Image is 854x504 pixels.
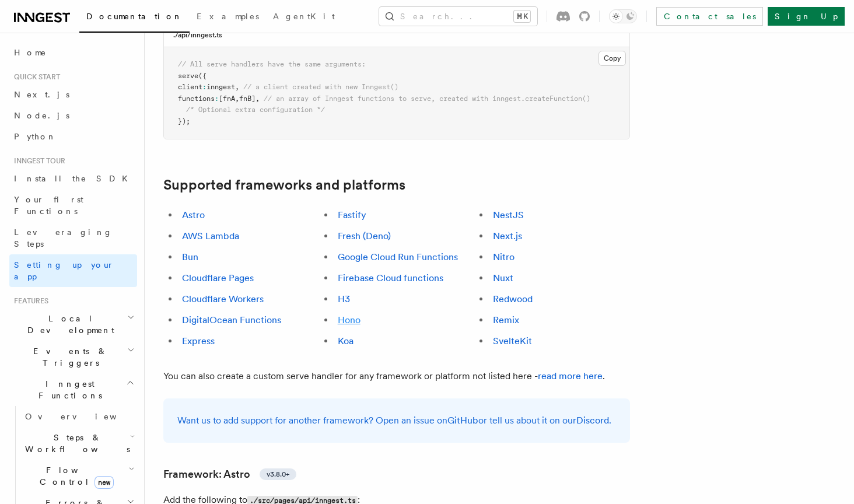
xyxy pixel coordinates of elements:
[266,3,342,32] a: AgentKit
[9,72,60,82] span: Quick start
[9,313,127,336] span: Local Development
[20,406,137,427] a: Overview
[9,373,137,406] button: Inngest Functions
[14,111,69,120] span: Node.js
[163,177,405,193] a: Supported frameworks and platforms
[9,308,137,341] button: Local Development
[9,345,127,369] span: Events & Triggers
[273,12,335,21] span: AgentKit
[267,470,289,479] span: v3.8.0+
[9,42,137,63] a: Home
[86,12,183,21] span: Documentation
[9,126,137,147] a: Python
[9,296,48,306] span: Features
[338,314,360,325] a: Hono
[163,368,630,384] p: You can also create a custom serve handler for any framework or platform not listed here - .
[14,195,83,216] span: Your first Functions
[79,3,190,33] a: Documentation
[9,222,137,254] a: Leveraging Steps
[768,7,845,26] a: Sign Up
[9,341,137,373] button: Events & Triggers
[186,106,325,114] span: /* Optional extra configuration */
[178,60,366,68] span: // All serve handlers have the same arguments:
[178,94,215,103] span: functions
[197,12,259,21] span: Examples
[256,94,260,103] span: ,
[493,272,513,283] a: Nuxt
[182,251,198,262] a: Bun
[182,209,205,220] a: Astro
[493,314,519,325] a: Remix
[338,209,366,220] a: Fastify
[20,427,137,460] button: Steps & Workflows
[379,7,537,26] button: Search...⌘K
[173,30,222,40] h3: ./api/inngest.ts
[656,7,763,26] a: Contact sales
[182,272,254,283] a: Cloudflare Pages
[9,84,137,105] a: Next.js
[14,90,69,99] span: Next.js
[215,94,219,103] span: :
[264,94,590,103] span: // an array of Inngest functions to serve, created with inngest.createFunction()
[182,335,215,346] a: Express
[182,293,264,304] a: Cloudflare Workers
[493,230,522,242] a: Next.js
[14,260,114,281] span: Setting up your app
[493,335,532,346] a: SvelteKit
[20,460,137,492] button: Flow Controlnew
[447,415,478,426] a: GitHub
[198,72,206,80] span: ({
[206,83,235,91] span: inngest
[20,432,130,455] span: Steps & Workflows
[14,132,57,141] span: Python
[338,293,350,304] a: H3
[338,230,391,242] a: Fresh (Deno)
[178,83,202,91] span: client
[9,105,137,126] a: Node.js
[235,94,239,103] span: ,
[9,254,137,287] a: Setting up your app
[598,51,626,66] button: Copy
[9,378,126,401] span: Inngest Functions
[493,209,524,220] a: NestJS
[514,10,530,22] kbd: ⌘K
[576,415,609,426] a: Discord
[163,466,296,482] a: Framework: Astrov3.8.0+
[9,189,137,222] a: Your first Functions
[178,72,198,80] span: serve
[182,314,281,325] a: DigitalOcean Functions
[538,370,603,381] a: read more here
[9,168,137,189] a: Install the SDK
[14,174,135,183] span: Install the SDK
[239,94,256,103] span: fnB]
[243,83,398,91] span: // a client created with new Inngest()
[94,476,114,489] span: new
[182,230,239,242] a: AWS Lambda
[20,464,128,488] span: Flow Control
[9,156,65,166] span: Inngest tour
[235,83,239,91] span: ,
[338,272,443,283] a: Firebase Cloud functions
[25,412,145,421] span: Overview
[338,335,353,346] a: Koa
[219,94,235,103] span: [fnA
[14,47,47,58] span: Home
[493,293,533,304] a: Redwood
[609,9,637,23] button: Toggle dark mode
[202,83,206,91] span: :
[14,228,113,249] span: Leveraging Steps
[338,251,458,262] a: Google Cloud Run Functions
[177,412,616,429] p: Want us to add support for another framework? Open an issue on or tell us about it on our .
[493,251,514,262] a: Nitro
[190,3,266,32] a: Examples
[178,117,190,125] span: });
